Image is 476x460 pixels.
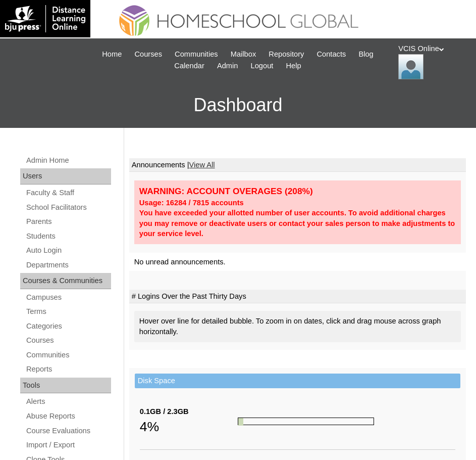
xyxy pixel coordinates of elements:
[398,54,424,79] img: VCIS Online Admin
[212,60,243,72] a: Admin
[25,244,111,257] a: Auto Login
[20,168,111,185] div: Users
[189,161,215,169] a: View All
[129,253,466,271] td: No unread announcements.
[25,305,111,318] a: Terms
[246,60,279,72] a: Logout
[25,410,111,423] a: Abuse Reports
[217,60,238,72] span: Admin
[353,49,378,60] a: Blog
[281,60,306,72] a: Help
[97,49,127,60] a: Home
[140,406,238,417] div: 0.1GB / 2.3GB
[25,201,111,214] a: School Facilitators
[25,187,111,199] a: Faculty & Staff
[129,158,466,172] td: Announcements |
[25,259,111,271] a: Departments
[5,5,85,32] img: logo-white.png
[25,439,111,451] a: Import / Export
[286,60,301,72] span: Help
[25,349,111,361] a: Communities
[139,186,456,197] div: WARNING: ACCOUNT OVERAGES (208%)
[5,82,471,128] h3: Dashboard
[140,417,238,437] div: 4%
[25,334,111,347] a: Courses
[269,49,304,60] span: Repository
[25,363,111,376] a: Reports
[263,49,309,60] a: Repository
[251,60,274,72] span: Logout
[175,49,218,60] span: Communities
[226,49,261,60] a: Mailbox
[20,378,111,394] div: Tools
[102,49,122,60] span: Home
[25,395,111,408] a: Alerts
[170,49,223,60] a: Communities
[129,290,466,304] td: # Logins Over the Past Thirty Days
[231,49,256,60] span: Mailbox
[139,199,244,207] strong: Usage: 16284 / 7815 accounts
[358,49,373,60] span: Blog
[134,311,461,342] div: Hover over line for detailed bubble. To zoom in on dates, click and drag mouse across graph horiz...
[25,230,111,243] a: Students
[25,154,111,167] a: Admin Home
[135,374,460,388] td: Disk Space
[311,49,351,60] a: Contacts
[20,273,111,289] div: Courses & Communities
[398,43,466,79] div: VCIS Online
[25,425,111,437] a: Course Evaluations
[25,215,111,228] a: Parents
[169,60,209,72] a: Calendar
[174,60,204,72] span: Calendar
[316,49,346,60] span: Contacts
[25,291,111,304] a: Campuses
[25,320,111,333] a: Categories
[134,49,162,60] span: Courses
[139,208,456,239] div: You have exceeded your allotted number of user accounts. To avoid additional charges you may remo...
[129,49,167,60] a: Courses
